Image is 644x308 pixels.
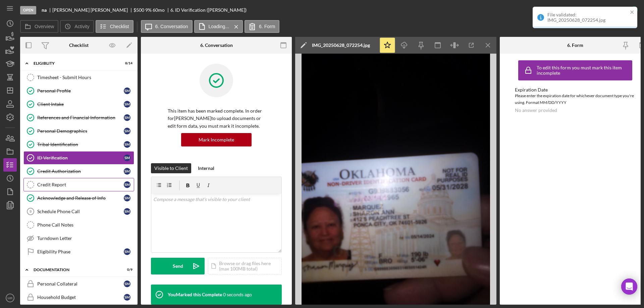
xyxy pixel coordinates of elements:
div: 6. Conversation [200,43,233,48]
div: S M [124,208,130,215]
img: Preview [295,54,496,305]
div: 0 / 9 [120,268,132,272]
div: Timesheet - Submit Hours [37,75,134,80]
b: na [42,7,47,13]
label: Checklist [110,24,129,29]
div: Client Intake [37,102,124,107]
div: S M [124,294,130,301]
a: Personal ProfileSM [23,84,134,98]
div: S M [124,128,130,134]
button: close [630,9,635,16]
div: Personal Profile [37,88,124,94]
div: S M [124,114,130,121]
div: S M [124,141,130,148]
button: Mark Incomplete [181,133,252,146]
div: Open [20,6,36,14]
div: Credit Report [37,182,124,187]
div: Expiration Date [515,87,636,93]
div: References and Financial Information [37,115,124,120]
div: Complete [605,3,626,17]
a: Tribal IdentificationSM [23,138,134,151]
div: S M [124,195,130,201]
a: Credit ReportSM [23,178,134,191]
div: [PERSON_NAME] [PERSON_NAME] [52,7,133,13]
button: 6. Form [245,20,279,33]
div: IMG_20250628_072254.jpg [312,43,370,48]
div: File validated: IMG_20250628_072254.jpg [547,12,628,23]
div: 60 mo [153,7,165,13]
p: This item has been marked complete. In order for [PERSON_NAME] to upload documents or edit form d... [168,107,265,130]
a: Personal DemographicsSM [23,124,134,138]
div: S M [124,181,130,188]
div: S M [124,101,130,108]
button: Internal [195,163,218,173]
div: S M [124,155,130,161]
div: You Marked this Complete [168,292,222,297]
div: Turndown Letter [37,236,134,241]
div: Internal [198,163,214,173]
a: References and Financial InformationSM [23,111,134,124]
a: Phone Call Notes [23,218,134,232]
button: 6. Conversation [141,20,193,33]
time: 2025-09-24 13:39 [223,292,252,297]
button: Loading... [194,20,243,33]
div: Documentation [34,268,116,272]
div: 9 % [145,7,152,13]
a: 9Schedule Phone CallSM [23,205,134,218]
div: Visible to Client [154,163,188,173]
div: Schedule Phone Call [37,209,124,214]
div: S M [124,168,130,175]
div: To edit this form you must mark this item incomplete [537,65,631,76]
div: S M [124,281,130,287]
div: S M [124,87,130,94]
button: Activity [60,20,94,33]
div: Eligiblity [34,61,116,65]
a: Household BudgetSM [23,291,134,304]
a: Timesheet - Submit Hours [23,71,134,84]
a: ID VerificationSM [23,151,134,165]
div: Open Intercom Messenger [621,279,637,295]
div: 6. ID Verification ([PERSON_NAME]) [170,7,247,13]
a: Credit AuthorizationSM [23,165,134,178]
tspan: 9 [30,209,32,213]
div: Phone Call Notes [37,222,134,228]
div: 8 / 14 [120,61,132,65]
div: ID Verification [37,155,124,161]
div: Checklist [69,43,89,48]
a: Client IntakeSM [23,98,134,111]
button: Overview [20,20,58,33]
a: Personal CollateralSM [23,277,134,291]
div: Household Budget [37,295,124,300]
div: Please enter the expiration date for whichever document type you're using. Format MM/DD/YYYY [515,93,636,106]
div: Tribal Identification [37,142,124,147]
label: Activity [74,24,89,29]
div: Acknowledge and Release of Info [37,195,124,201]
label: Loading... [209,24,229,29]
button: Complete [599,3,641,17]
div: Mark Incomplete [199,133,234,146]
label: 6. Conversation [155,24,188,29]
button: Visible to Client [151,163,191,173]
div: S M [124,248,130,255]
label: Overview [35,24,54,29]
div: Send [173,258,183,274]
text: MR [8,296,13,300]
button: Send [151,258,205,274]
div: Personal Demographics [37,128,124,134]
div: No answer provided [515,108,557,113]
button: Checklist [96,20,133,33]
a: Turndown Letter [23,232,134,245]
button: MR [3,291,17,305]
a: Eligibility PhaseSM [23,245,134,258]
div: 6. Form [567,43,583,48]
label: 6. Form [259,24,275,29]
div: Personal Collateral [37,281,124,287]
div: Eligibility Phase [37,249,124,254]
div: Credit Authorization [37,169,124,174]
a: Acknowledge and Release of InfoSM [23,191,134,205]
span: $500 [133,7,144,13]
